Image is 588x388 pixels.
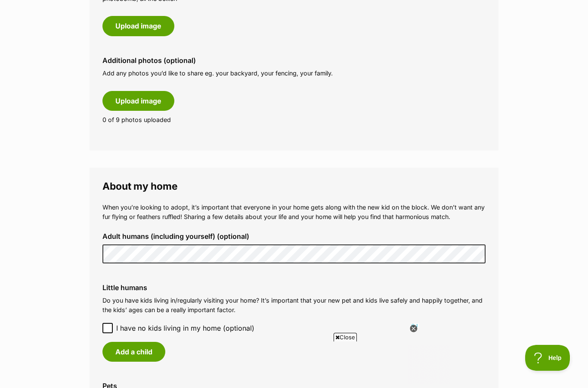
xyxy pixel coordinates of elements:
[102,56,486,64] label: Additional photos (optional)
[102,232,486,240] label: Adult humans (including yourself) (optional)
[116,323,254,333] span: I have no kids living in my home (optional)
[137,345,451,384] iframe: Advertisement
[102,16,174,36] button: Upload image
[102,342,165,362] button: Add a child
[102,296,486,314] p: Do you have kids living in/regularly visiting your home? It’s important that your new pet and kid...
[102,203,486,221] p: When you’re looking to adopt, it’s important that everyone in your home gets along with the new k...
[102,181,486,192] legend: About my home
[102,91,174,111] button: Upload image
[525,345,571,371] iframe: Help Scout Beacon - Open
[102,284,486,291] label: Little humans
[102,115,486,124] p: 0 of 9 photos uploaded
[102,69,486,78] p: Add any photos you’d like to share eg. your backyard, your fencing, your family.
